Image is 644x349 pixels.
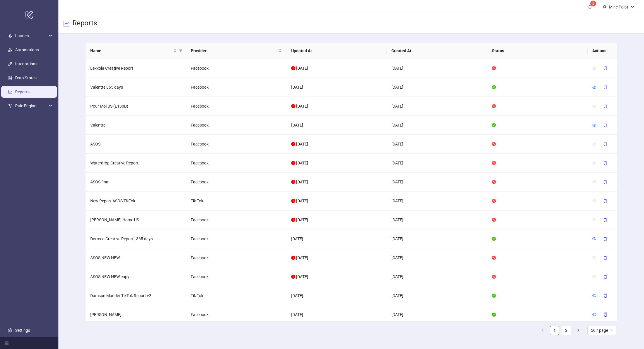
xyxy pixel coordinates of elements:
[387,59,487,78] td: [DATE]
[592,161,596,165] span: eye
[599,253,612,262] button: copy
[15,100,47,112] span: Rule Engine
[186,154,287,173] td: Facebook
[592,218,596,222] span: eye
[291,161,295,165] span: exclamation-circle
[296,142,308,146] span: [DATE]
[387,43,487,59] th: Created At
[599,139,612,149] button: copy
[538,326,548,335] li: Previous Page
[15,30,47,42] span: Launch
[291,199,295,203] span: exclamation-circle
[186,305,287,324] td: Facebook
[63,20,70,27] span: line-chart
[592,275,596,279] span: eye
[186,59,287,78] td: Facebook
[86,43,186,59] th: Name
[492,66,496,70] span: stop
[387,173,487,192] td: [DATE]
[387,248,487,267] td: [DATE]
[492,161,496,165] span: stop
[387,78,487,97] td: [DATE]
[592,1,594,6] span: 2
[603,180,607,184] span: copy
[592,85,596,90] a: eye
[607,4,631,10] div: Mine Polat
[492,199,496,203] span: stop
[592,199,596,203] span: eye
[592,312,596,317] a: eye
[603,142,607,146] span: copy
[592,85,596,89] span: eye
[186,43,287,59] th: Provider
[72,19,97,29] h3: Reports
[599,177,612,187] button: copy
[603,313,607,317] span: copy
[487,43,588,59] th: Status
[287,43,387,59] th: Updated At
[291,275,295,279] span: exclamation-circle
[86,173,186,192] td: ASOS final
[592,123,596,127] a: eye
[296,161,308,165] span: [DATE]
[492,123,496,127] span: check-circle
[573,326,583,335] button: right
[538,326,548,335] button: left
[599,310,612,319] button: copy
[387,286,487,305] td: [DATE]
[562,326,571,335] a: 2
[296,255,308,260] span: [DATE]
[296,180,308,184] span: [DATE]
[592,294,596,298] span: eye
[287,116,387,135] td: [DATE]
[186,97,287,116] td: Facebook
[599,291,612,300] button: copy
[186,116,287,135] td: Facebook
[15,48,39,52] a: Automations
[588,43,617,59] th: Actions
[15,76,37,80] a: Data Stores
[191,48,277,54] span: Provider
[86,97,186,116] td: Pour Moi US (L180D)
[186,135,287,154] td: Facebook
[296,218,308,222] span: [DATE]
[492,85,496,89] span: check-circle
[603,104,607,108] span: copy
[186,192,287,211] td: Tik Tok
[592,256,596,260] span: eye
[541,328,545,332] span: left
[592,123,596,127] span: eye
[387,305,487,324] td: [DATE]
[86,248,186,267] td: ASOS NEW NEW
[603,218,607,222] span: copy
[291,180,295,184] span: exclamation-circle
[8,104,12,108] span: fork
[599,83,612,92] button: copy
[86,267,186,286] td: ASOS NEW NEW copy
[186,229,287,248] td: Facebook
[387,211,487,229] td: [DATE]
[592,236,596,241] a: eye
[599,215,612,225] button: copy
[592,142,596,146] span: eye
[387,135,487,154] td: [DATE]
[592,293,596,298] a: eye
[631,5,635,9] span: down
[603,85,607,89] span: copy
[603,237,607,241] span: copy
[86,286,186,305] td: Damson Madder TikTok Report v2
[15,328,30,333] a: Settings
[576,328,580,332] span: right
[291,66,295,70] span: exclamation-circle
[492,256,496,260] span: stop
[603,256,607,260] span: copy
[599,158,612,168] button: copy
[599,234,612,243] button: copy
[86,154,186,173] td: Waterdrop Creative Report
[603,275,607,279] span: copy
[603,5,607,9] span: user
[562,326,571,335] li: 2
[590,1,596,6] sup: 2
[15,90,29,94] a: Reports
[296,199,308,203] span: [DATE]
